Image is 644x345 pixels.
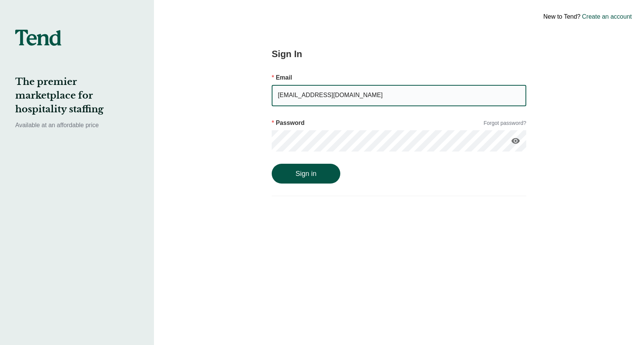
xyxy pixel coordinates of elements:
h2: Sign In [272,47,526,61]
p: Available at an affordable price [15,121,139,130]
img: tend-logo [15,30,61,46]
i: visibility [511,136,520,145]
button: Sign in [272,164,340,184]
a: Create an account [582,12,632,21]
h2: The premier marketplace for hospitality staffing [15,75,139,116]
a: Forgot password? [484,119,526,127]
p: Email [272,73,526,82]
p: Password [272,118,304,128]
